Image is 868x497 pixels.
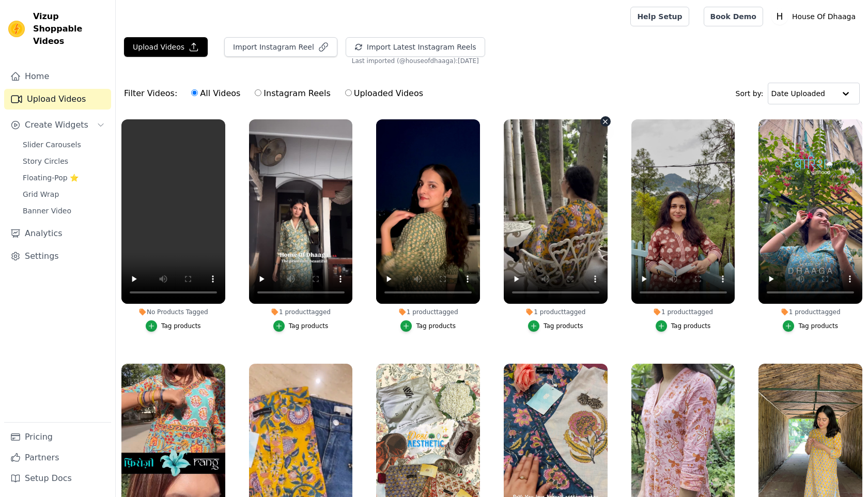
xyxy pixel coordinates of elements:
[254,87,331,100] label: Instagram Reels
[23,206,71,216] span: Banner Video
[23,156,68,166] span: Story Circles
[191,87,241,100] label: All Videos
[4,246,111,267] a: Settings
[124,37,208,57] button: Upload Videos
[631,308,735,316] div: 1 product tagged
[255,89,261,96] input: Instagram Reels
[121,308,225,316] div: No Products Tagged
[161,322,201,330] div: Tag products
[416,322,456,330] div: Tag products
[124,82,429,105] div: Filter Videos:
[23,139,81,150] span: Slider Carousels
[630,7,689,26] a: Help Setup
[345,87,424,100] label: Uploaded Videos
[345,89,352,96] input: Uploaded Videos
[758,308,862,316] div: 1 product tagged
[528,320,583,332] button: Tag products
[146,320,201,332] button: Tag products
[376,308,480,316] div: 1 product tagged
[4,468,111,489] a: Setup Docs
[17,204,111,218] a: Banner Video
[4,427,111,447] a: Pricing
[17,154,111,168] a: Story Circles
[8,21,25,37] img: Vizup
[4,89,111,110] a: Upload Videos
[17,187,111,201] a: Grid Wrap
[704,7,763,26] a: Book Demo
[736,83,860,104] div: Sort by:
[656,320,711,332] button: Tag products
[23,173,79,183] span: Floating-Pop ⭐
[33,10,107,48] span: Vizup Shoppable Videos
[544,322,583,330] div: Tag products
[788,7,860,26] p: House Of Dhaaga
[671,322,711,330] div: Tag products
[273,320,329,332] button: Tag products
[25,119,88,131] span: Create Widgets
[4,447,111,468] a: Partners
[798,322,838,330] div: Tag products
[783,320,838,332] button: Tag products
[504,308,608,316] div: 1 product tagged
[17,170,111,185] a: Floating-Pop ⭐
[4,115,111,135] button: Create Widgets
[191,89,198,96] input: All Videos
[4,223,111,244] a: Analytics
[23,189,59,199] span: Grid Wrap
[400,320,456,332] button: Tag products
[249,308,353,316] div: 1 product tagged
[776,11,783,22] text: H
[346,37,485,57] button: Import Latest Instagram Reels
[600,116,611,127] button: Video Delete
[4,66,111,87] a: Home
[771,7,860,26] button: H House Of Dhaaga
[17,137,111,152] a: Slider Carousels
[289,322,329,330] div: Tag products
[224,37,337,57] button: Import Instagram Reel
[352,57,479,65] span: Last imported (@ houseofdhaaga ): [DATE]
